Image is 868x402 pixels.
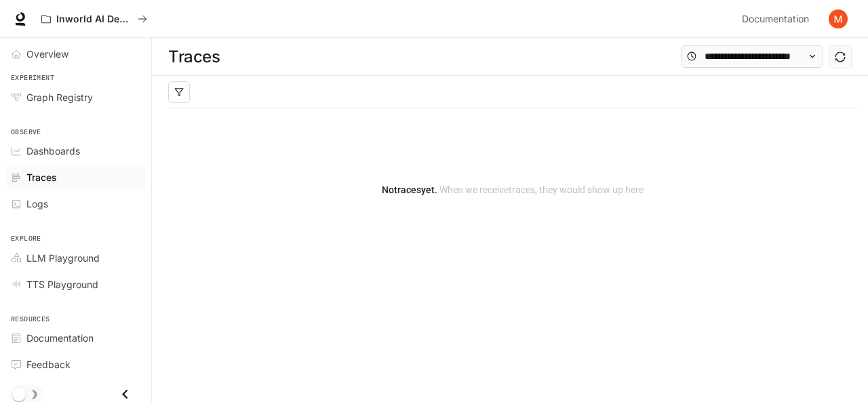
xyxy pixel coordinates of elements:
a: Documentation [5,326,146,350]
span: Feedback [26,357,71,371]
a: TTS Playground [5,273,146,296]
a: Logs [5,192,146,216]
span: TTS Playground [26,277,98,292]
a: Graph Registry [5,85,146,109]
article: No traces yet. [382,182,644,197]
p: Inworld AI Demos [56,14,132,25]
span: Traces [26,170,57,184]
span: Dashboards [26,144,80,158]
span: Dark mode toggle [12,386,26,401]
span: Documentation [742,11,809,28]
span: Documentation [26,331,94,345]
span: Graph Registry [26,90,93,104]
span: When we receive traces , they would show up here [437,184,644,195]
span: Overview [26,47,68,61]
button: User avatar [825,5,852,33]
img: User avatar [829,9,848,28]
span: LLM Playground [26,251,100,265]
span: sync [835,52,846,62]
a: Documentation [736,5,819,33]
button: All workspaces [35,5,153,33]
a: Traces [5,165,146,189]
a: LLM Playground [5,246,146,270]
h1: Traces [168,43,220,71]
span: Logs [26,197,48,211]
a: Dashboards [5,139,146,163]
a: Feedback [5,353,146,376]
a: Overview [5,42,146,66]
